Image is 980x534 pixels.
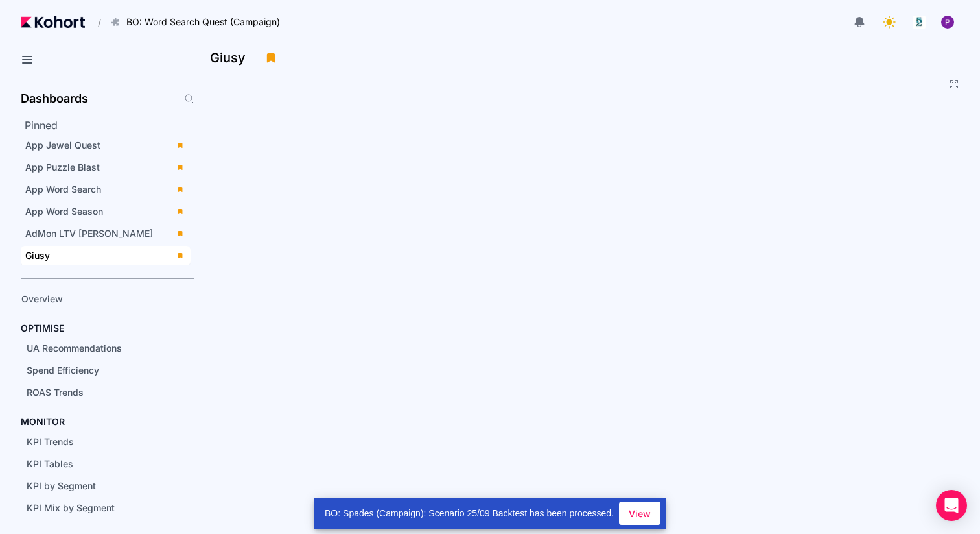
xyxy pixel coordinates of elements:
a: KPI by Segment [22,476,172,496]
a: App Jewel Quest [21,136,191,155]
h4: MONITOR [21,415,65,428]
span: Overview [21,293,63,304]
a: Spend Efficiency [22,361,172,380]
a: KPI Tables [22,454,172,474]
span: BO: Word Search Quest (Campaign) [126,16,280,29]
div: Open Intercom Messenger [936,490,967,521]
img: logo_logo_images_1_20240607072359498299_20240828135028712857.jpeg [913,16,926,29]
div: BO: Spades (Campaign): Scenario 25/09 Backtest has been processed. [314,498,619,529]
a: App Word Search [21,180,191,199]
span: App Word Season [25,206,103,217]
span: KPI by Segment [27,480,96,491]
a: App Puzzle Blast [21,158,191,177]
span: Spend Efficiency [27,365,99,376]
span: KPI Mix by Segment [27,502,115,513]
span: AdMon LTV [PERSON_NAME] [25,228,153,239]
button: View [619,502,660,525]
h2: Dashboards [21,93,88,104]
span: / [87,16,101,29]
h3: Giusy [210,51,253,64]
span: Giusy [25,250,50,261]
span: ROAS Trends [27,387,84,398]
button: Fullscreen [949,79,959,90]
h2: Pinned [25,117,194,133]
a: KPI Trends [22,432,172,452]
span: KPI Tables [27,458,73,469]
h4: OPTIMISE [21,322,64,335]
a: Overview [17,289,172,309]
a: AdMon LTV [PERSON_NAME] [21,224,191,243]
a: KPI Mix by Segment [22,498,172,518]
a: UA Recommendations [22,339,172,358]
span: App Jewel Quest [25,140,100,151]
span: App Word Search [25,184,101,195]
a: Giusy [21,246,191,265]
a: ROAS Trends [22,383,172,402]
img: Kohort logo [21,16,85,28]
button: BO: Word Search Quest (Campaign) [104,11,294,33]
span: App Puzzle Blast [25,162,100,173]
span: View [629,507,651,520]
span: KPI Trends [27,436,74,447]
span: UA Recommendations [27,343,122,354]
a: App Word Season [21,202,191,221]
